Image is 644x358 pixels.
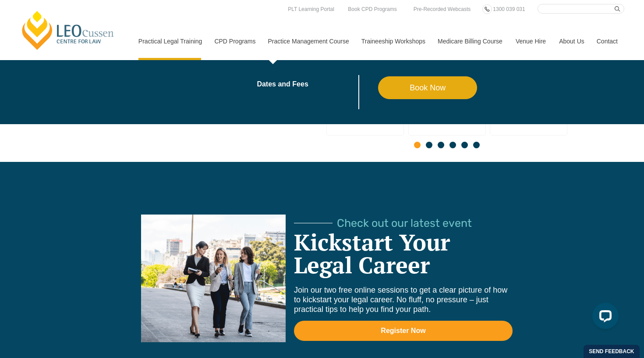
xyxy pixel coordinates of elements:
a: CPD Programs [208,22,261,60]
span: Check out our latest event [337,218,472,229]
span: Go to slide 1 [414,142,421,148]
a: Practice Management Course [262,22,355,60]
span: Go to slide 3 [438,142,444,148]
a: Kickstart Your Legal Career [294,227,450,280]
span: 1300 039 031 [493,6,525,12]
span: Join our two free online sessions to get a clear picture of how to kickstart your legal career [294,286,507,304]
a: Practical Legal Training [132,22,208,60]
a: Dates and Fees [257,81,378,88]
span: Go to slide 5 [461,142,468,148]
a: Book Now [378,76,478,99]
a: PLT Learning Portal [286,4,336,14]
a: Register Now [294,321,513,341]
a: Pre-Recorded Webcasts [411,4,473,14]
a: Venue Hire [509,22,552,60]
span: Go to slide 4 [449,142,456,148]
a: Traineeship Workshops [355,22,431,60]
a: Book CPD Programs [346,4,399,14]
span: . No fluff, no pressure – just practical tips to help you find your path. [294,295,488,314]
a: About Us [552,22,590,60]
span: Go to slide 2 [426,142,432,148]
a: Medicare Billing Course [431,22,509,60]
iframe: LiveChat chat widget [585,299,622,336]
span: Register Now [381,327,425,334]
a: [PERSON_NAME] Centre for Law [20,10,117,51]
a: Contact [590,22,624,60]
span: Go to slide 6 [473,142,480,148]
a: 1300 039 031 [491,4,527,14]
